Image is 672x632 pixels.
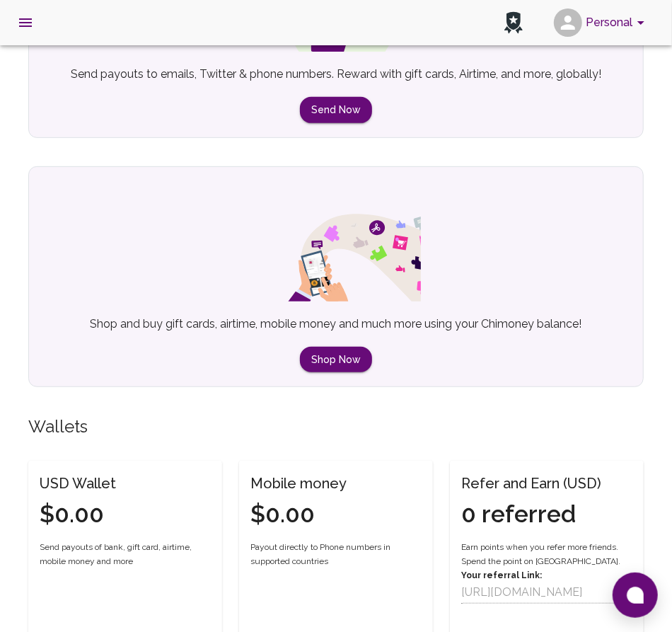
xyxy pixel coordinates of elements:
[613,573,658,618] button: Open chat window
[461,472,601,495] h6: Refer and Earn (USD)
[461,500,601,529] h4: 0 referred
[300,97,372,123] button: Send Now
[91,316,582,333] p: Shop and buy gift cards, airtime, mobile money and much more using your Chimoney balance!
[71,66,601,83] p: Send payouts to emails, Twitter & phone numbers. Reward with gift cards, Airtime, and more, globa...
[300,347,372,373] button: Shop Now
[8,6,42,40] button: open drawer
[28,415,644,438] h5: Wallets
[250,472,347,495] h6: Mobile money
[250,541,422,569] span: Payout directly to Phone numbers in supported countries
[40,500,116,529] h4: $0.00
[40,541,211,569] span: Send payouts of bank, gift card, airtime, mobile money and more
[461,570,542,580] strong: Your referral Link:
[548,4,655,41] button: account of current user
[461,541,632,604] div: Earn points when you refer more friends. Spend the point on [GEOGRAPHIC_DATA].
[40,472,116,495] h6: USD Wallet
[251,198,421,301] img: social spend mobile
[250,500,347,529] h4: $0.00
